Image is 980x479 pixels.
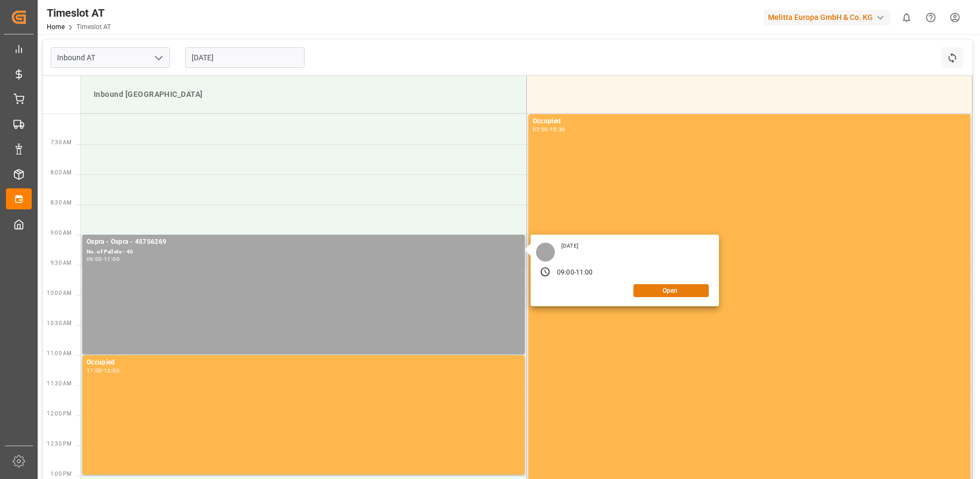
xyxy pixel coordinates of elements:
span: 12:00 PM [47,411,72,417]
input: DD-MM-YYYY [185,47,305,68]
span: 11:30 AM [47,381,72,386]
span: 11:00 AM [47,350,72,356]
div: Occupied [87,357,520,368]
div: - [102,368,104,373]
span: 12:30 PM [47,441,72,447]
div: Melitta Europa GmbH & Co. KG [764,10,890,25]
button: Help Center [919,5,943,30]
div: 11:00 [87,368,102,373]
div: - [574,268,576,278]
div: [DATE] [558,242,582,250]
button: open menu [150,50,166,66]
span: 10:30 AM [47,320,72,326]
div: - [548,127,550,132]
button: Open [633,284,709,297]
div: No. of Pallets - 40 [87,248,520,257]
span: 8:00 AM [51,170,72,175]
span: 8:30 AM [51,200,72,206]
div: 09:00 [87,257,102,262]
button: show 0 new notifications [894,5,919,30]
div: 13:00 [104,368,119,373]
div: 15:30 [550,127,566,132]
span: 9:00 AM [51,230,72,236]
span: 7:30 AM [51,139,72,145]
div: 09:00 [557,268,574,278]
span: 9:30 AM [51,260,72,266]
span: 10:00 AM [47,290,72,296]
div: 11:00 [104,257,119,262]
div: - [102,257,104,262]
div: Ospra - Ospra - 45756269 [87,237,520,248]
div: 07:00 [533,127,548,132]
span: 1:00 PM [51,471,72,477]
div: 11:00 [576,268,593,278]
a: Home [47,23,65,31]
div: Inbound [GEOGRAPHIC_DATA] [89,84,518,104]
button: Melitta Europa GmbH & Co. KG [764,7,894,27]
div: Occupied [533,116,966,127]
div: Timeslot AT [47,5,111,21]
input: Type to search/select [51,47,170,68]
